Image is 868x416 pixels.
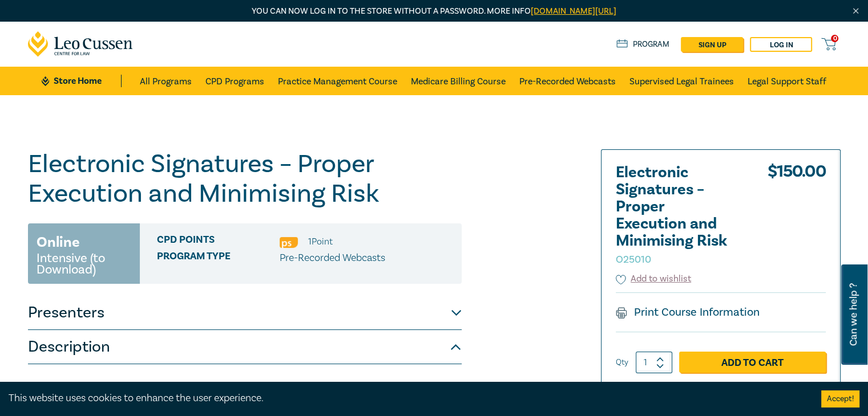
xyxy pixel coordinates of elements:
[28,330,462,364] button: Description
[629,67,734,95] a: Supervised Legal Trainees
[531,6,616,17] a: [DOMAIN_NAME][URL]
[616,356,628,369] label: Qty
[636,352,672,373] input: 1
[831,35,838,42] span: 0
[748,67,826,95] a: Legal Support Staff
[280,237,298,248] img: Professional Skills
[278,67,397,95] a: Practice Management Course
[616,305,760,320] a: Print Course Information
[616,253,651,266] small: O25010
[411,67,506,95] a: Medicare Billing Course
[157,251,280,266] span: Program type
[308,234,333,249] li: 1 Point
[205,67,264,95] a: CPD Programs
[616,272,692,286] button: Add to wishlist
[37,252,131,275] small: Intensive (to Download)
[679,352,826,373] a: Add to Cart
[750,37,812,52] a: Log in
[851,6,861,16] img: Close
[37,232,80,252] h3: Online
[681,37,743,52] a: sign up
[280,251,385,266] p: Pre-Recorded Webcasts
[616,38,669,51] a: Program
[42,75,121,87] a: Store Home
[157,234,280,249] span: CPD Points
[768,164,826,272] div: $ 150.00
[28,296,462,330] button: Presenters
[848,271,859,358] span: Can we help ?
[28,149,462,209] h1: Electronic Signatures – Proper Execution and Minimising Risk
[519,67,616,95] a: Pre-Recorded Webcasts
[140,67,192,95] a: All Programs
[9,391,804,406] div: This website uses cookies to enhance the user experience.
[28,5,841,18] p: You can now log in to the store without a password. More info
[616,164,741,267] h2: Electronic Signatures – Proper Execution and Minimising Risk
[821,390,859,407] button: Accept cookies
